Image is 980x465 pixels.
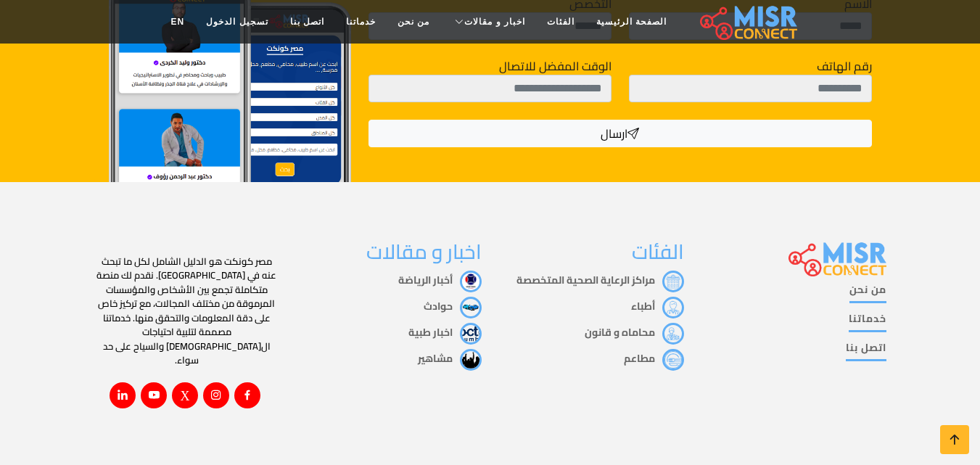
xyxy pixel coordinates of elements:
[460,297,482,318] img: حوادث
[662,297,684,318] img: أطباء
[849,311,886,332] a: خدماتنا
[662,271,684,292] img: مراكز الرعاية الصحية المتخصصة
[631,297,684,316] a: أطباء
[499,240,684,265] h3: الفئات
[662,349,684,371] img: مطاعم
[181,388,190,401] i: X
[788,240,886,276] img: main.misr_connect
[424,297,482,316] a: حوادث
[464,15,525,28] span: اخبار و مقالات
[160,8,196,36] a: EN
[279,8,335,36] a: اتصل بنا
[195,8,279,36] a: تسجيل الدخول
[585,323,684,342] a: محاماه و قانون
[624,349,684,368] a: مطاعم
[817,57,872,75] label: رقم الهاتف
[368,120,871,147] button: ارسال
[460,349,482,371] img: مشاهير
[297,240,482,265] h3: اخبار و مقالات
[398,271,482,289] a: أخبار الرياضة
[849,282,886,303] a: من نحن
[460,271,482,292] img: أخبار الرياضة
[440,8,536,36] a: اخبار و مقالات
[516,271,684,289] a: مراكز الرعاية الصحية المتخصصة
[499,57,612,75] label: الوقت المفضل للاتصال
[536,8,585,36] a: الفئات
[662,323,684,345] img: محاماه و قانون
[585,8,678,36] a: الصفحة الرئيسية
[418,349,482,368] a: مشاهير
[846,340,886,361] a: اتصل بنا
[408,323,482,342] a: اخبار طبية
[172,382,198,408] a: X
[94,255,279,368] p: مصر كونكت هو الدليل الشامل لكل ما تبحث عنه في [GEOGRAPHIC_DATA]. نقدم لك منصة متكاملة تجمع بين ال...
[700,4,797,40] img: main.misr_connect
[387,8,440,36] a: من نحن
[335,8,387,36] a: خدماتنا
[460,323,482,345] img: اخبار طبية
